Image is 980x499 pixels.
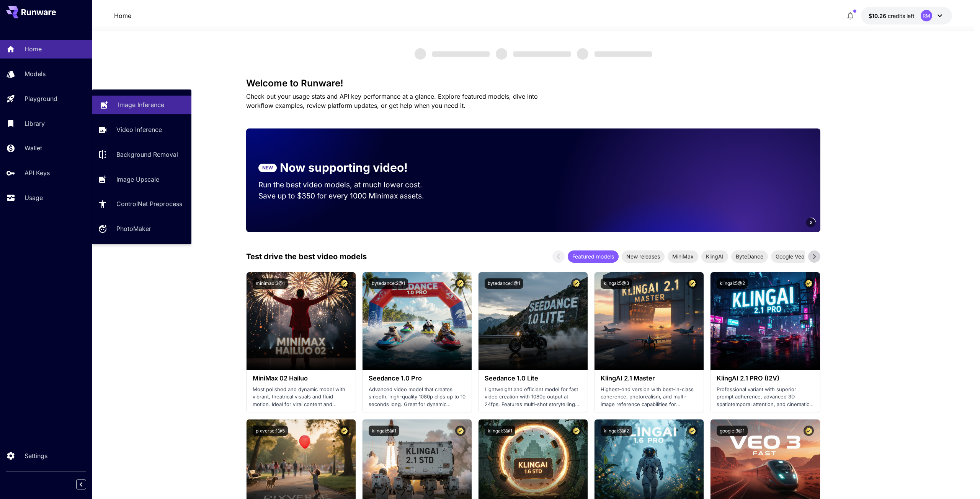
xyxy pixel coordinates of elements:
[571,426,581,436] button: Certified Model – Vetted for best performance and includes a commercial license.
[253,426,288,436] button: pixverse:1@5
[601,278,632,289] button: klingai:5@3
[717,386,813,408] p: Professional variant with superior prompt adherence, advanced 3D spatiotemporal attention, and ci...
[717,375,813,382] h3: KlingAI 2.1 PRO (I2V)
[455,426,465,436] button: Certified Model – Vetted for best performance and includes a commercial license.
[92,195,191,213] a: ControlNet Preprocess
[701,252,728,260] span: KlingAI
[369,278,408,289] button: bytedance:2@1
[888,13,915,19] span: credits left
[595,272,704,370] img: alt
[771,252,809,260] span: Google Veo
[810,219,812,225] span: 5
[339,278,350,289] button: Certified Model – Vetted for best performance and includes a commercial license.
[24,451,47,460] p: Settings
[92,170,191,189] a: Image Upscale
[116,199,182,208] p: ControlNet Preprocess
[731,252,768,260] span: ByteDance
[24,94,57,103] p: Playground
[82,478,92,491] div: Collapse sidebar
[622,252,665,260] span: New releases
[710,272,820,370] img: alt
[24,69,46,78] p: Models
[861,7,952,24] button: $10.26194
[92,120,191,139] a: Video Inference
[568,252,619,260] span: Featured models
[116,175,159,184] p: Image Upscale
[485,386,581,408] p: Lightweight and efficient model for fast video creation with 1080p output at 24fps. Features mult...
[246,93,538,109] span: Check out your usage stats and API key performance at a glance. Explore featured models, dive int...
[116,224,151,233] p: PhotoMaker
[369,375,465,382] h3: Seedance 1.0 Pro
[24,119,45,128] p: Library
[601,386,697,408] p: Highest-end version with best-in-class coherence, photorealism, and multi-image reference capabil...
[687,278,697,289] button: Certified Model – Vetted for best performance and includes a commercial license.
[485,375,581,382] h3: Seedance 1.0 Lite
[24,193,43,202] p: Usage
[116,150,178,159] p: Background Removal
[804,278,814,289] button: Certified Model – Vetted for best performance and includes a commercial license.
[485,426,515,436] button: klingai:3@1
[118,100,164,109] p: Image Inference
[24,143,42,153] p: Wallet
[114,11,131,20] nav: breadcrumb
[24,44,42,54] p: Home
[869,12,915,20] div: $10.26194
[258,190,437,202] p: Save up to $350 for every 1000 Minimax assets.
[258,179,437,190] p: Run the best video models, at much lower cost.
[485,278,523,289] button: bytedance:1@1
[339,426,350,436] button: Certified Model – Vetted for best performance and includes a commercial license.
[253,386,350,408] p: Most polished and dynamic model with vibrant, theatrical visuals and fluid motion. Ideal for vira...
[479,272,588,370] img: alt
[280,159,408,176] p: Now supporting video!
[24,168,50,177] p: API Keys
[92,145,191,164] a: Background Removal
[601,426,632,436] button: klingai:3@2
[246,78,820,89] h3: Welcome to Runware!
[253,278,288,289] button: minimax:3@1
[717,426,748,436] button: google:3@1
[921,10,932,21] div: RM
[869,13,888,19] span: $10.26
[571,278,581,289] button: Certified Model – Vetted for best performance and includes a commercial license.
[92,219,191,238] a: PhotoMaker
[262,164,273,171] p: NEW
[687,426,697,436] button: Certified Model – Vetted for best performance and includes a commercial license.
[247,272,356,370] img: alt
[114,11,131,20] p: Home
[246,251,367,262] p: Test drive the best video models
[668,252,698,260] span: MiniMax
[601,375,697,382] h3: KlingAI 2.1 Master
[804,426,814,436] button: Certified Model – Vetted for best performance and includes a commercial license.
[92,96,191,114] a: Image Inference
[369,426,399,436] button: klingai:5@1
[717,278,748,289] button: klingai:5@2
[116,125,162,134] p: Video Inference
[369,386,465,408] p: Advanced video model that creates smooth, high-quality 1080p clips up to 10 seconds long. Great f...
[363,272,472,370] img: alt
[455,278,465,289] button: Certified Model – Vetted for best performance and includes a commercial license.
[253,375,350,382] h3: MiniMax 02 Hailuo
[76,479,86,489] button: Collapse sidebar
